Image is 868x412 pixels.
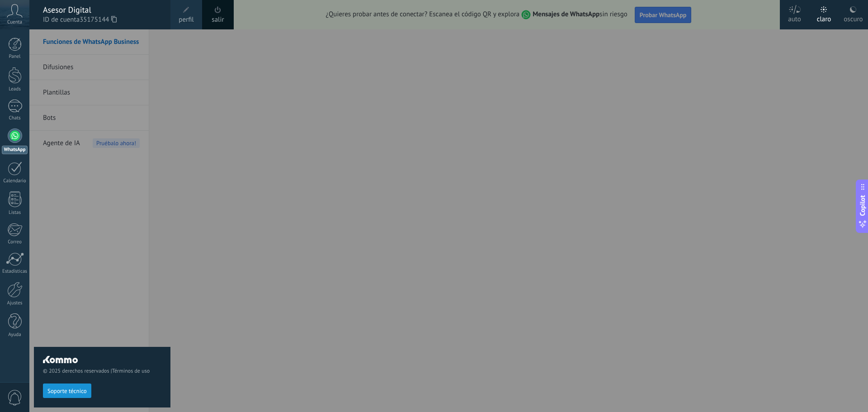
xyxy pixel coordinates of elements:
div: oscuro [844,6,863,29]
div: Leads [2,86,28,92]
a: Soporte técnico [43,387,91,394]
span: perfil [179,15,193,25]
a: salir [212,15,224,25]
span: ID de cuenta [43,15,161,25]
div: Listas [2,210,28,216]
span: 35175144 [80,15,117,25]
span: Copilot [858,195,867,216]
div: auto [788,6,801,29]
div: Ayuda [2,332,28,338]
button: Soporte técnico [43,384,91,398]
span: Cuenta [7,19,22,25]
div: Estadísticas [2,269,28,275]
span: Soporte técnico [47,388,87,394]
span: © 2025 derechos reservados | [43,368,161,374]
div: Chats [2,115,28,121]
div: claro [817,6,831,29]
div: Ajustes [2,300,28,306]
div: Correo [2,239,28,245]
div: Panel [2,54,28,60]
div: WhatsApp [2,146,28,154]
div: Asesor Digital [43,5,161,15]
a: Términos de uso [112,368,150,374]
div: Calendario [2,178,28,184]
